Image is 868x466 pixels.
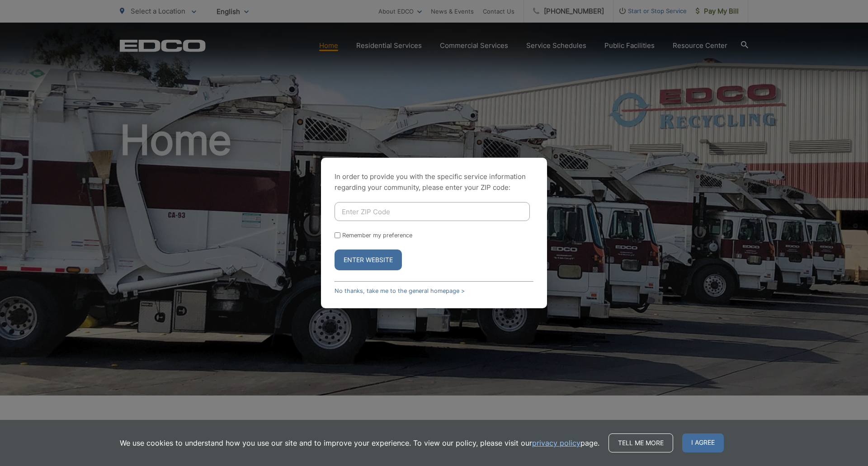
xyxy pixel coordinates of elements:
button: Enter Website [335,249,402,270]
a: privacy policy [532,438,580,448]
label: Remember my preference [342,232,412,239]
span: I agree [682,433,724,452]
p: In order to provide you with the specific service information regarding your community, please en... [335,171,533,193]
p: We use cookies to understand how you use our site and to improve your experience. To view our pol... [120,438,599,448]
a: No thanks, take me to the general homepage > [335,287,465,294]
input: Enter ZIP Code [335,202,530,221]
a: Tell me more [609,433,673,452]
